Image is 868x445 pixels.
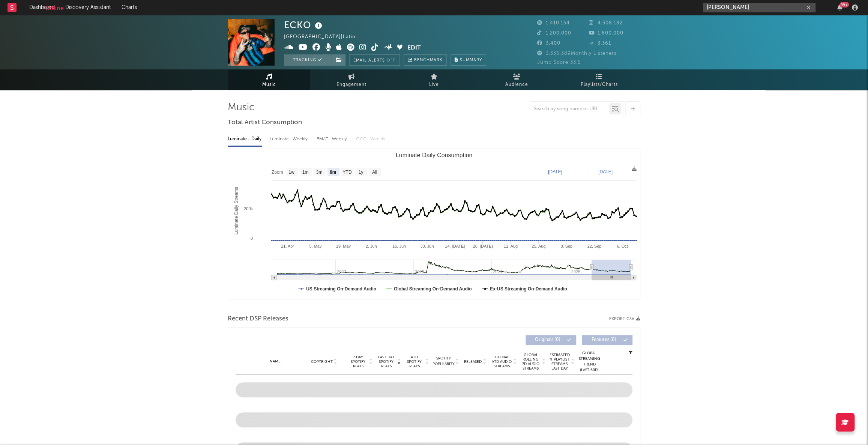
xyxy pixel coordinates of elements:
[407,44,421,53] button: Edit
[414,56,443,65] span: Benchmark
[342,170,351,175] text: YTD
[393,69,475,90] a: Live
[432,356,455,367] span: Spotify Popularity
[537,31,571,36] span: 1.200.000
[376,355,396,368] span: Last Day Spotify Plays
[586,169,590,174] text: →
[581,80,618,89] span: Playlists/Charts
[366,244,377,248] text: 2. Jun
[228,118,302,127] span: Total Artist Consumption
[530,338,565,342] span: Originals ( 0 )
[617,244,628,248] text: 6. Oct
[589,21,623,26] span: 4.308.182
[537,51,617,56] span: 3.336.389 Monthly Listeners
[530,106,609,112] input: Search by song name or URL
[228,69,310,90] a: Music
[311,359,332,364] span: Copyright
[392,244,406,248] text: 16. Jun
[526,335,576,345] button: Originals(0)
[598,169,613,174] text: [DATE]
[837,5,842,11] button: 99+
[549,353,570,371] span: Estimated % Playlist Streams Last Day
[349,54,400,66] button: Email AlertsOff
[372,170,377,175] text: All
[317,133,348,146] div: BMAT - Weekly
[394,286,472,292] text: Global Streaming On-Demand Audio
[703,3,815,12] input: Search for artists
[558,69,640,90] a: Playlists/Charts
[284,19,324,31] div: ECKO
[272,170,283,175] text: Zoom
[302,170,309,175] text: 1m
[429,80,439,89] span: Live
[228,149,640,299] svg: Luminate Daily Consumption
[306,286,376,292] text: US Streaming On-Demand Audio
[234,187,239,235] text: Luminate Daily Streams
[532,244,545,248] text: 25. Aug
[396,152,473,158] text: Luminate Daily Consumption
[404,355,424,368] span: ATD Spotify Plays
[330,170,336,175] text: 6m
[490,286,567,292] text: Ex-US Streaming On-Demand Audio
[228,133,262,146] div: Luminate - Daily
[348,355,368,368] span: 7 Day Spotify Plays
[464,359,482,364] span: Released
[359,170,363,175] text: 1y
[387,59,396,63] em: Off
[537,41,560,46] span: 3.400
[251,359,300,364] div: Name
[316,170,323,175] text: 3m
[491,355,512,368] span: Global ATD Audio Streams
[548,169,562,174] text: [DATE]
[45,3,64,13] div: Offline
[404,54,447,66] a: Benchmark
[228,314,288,323] span: Recent DSP Releases
[587,244,601,248] text: 22. Sep
[582,335,632,345] button: Features(0)
[281,244,294,248] text: 21. Apr
[587,338,621,342] span: Features ( 0 )
[310,69,393,90] a: Engagement
[288,170,294,175] text: 1w
[262,80,276,89] span: Music
[270,133,309,146] div: Luminate - Weekly
[309,244,322,248] text: 5. May
[505,80,528,89] span: Audience
[473,244,493,248] text: 28. [DATE]
[839,2,849,8] div: 99 +
[578,350,601,373] div: Global Streaming Trend (Last 60D)
[537,21,570,26] span: 1.410.154
[589,31,623,36] span: 1.600.000
[609,317,640,321] button: Export CSV
[460,58,482,62] span: Summary
[445,244,465,248] text: 14. [DATE]
[284,33,364,42] div: [GEOGRAPHIC_DATA] | Latin
[475,69,558,90] a: Audience
[451,54,486,66] button: Summary
[504,244,518,248] text: 11. Aug
[284,54,331,66] button: Tracking
[560,244,572,248] text: 8. Sep
[244,206,253,211] text: 200k
[420,244,434,248] text: 30. Jun
[589,41,611,46] span: 3.361
[251,236,253,241] text: 0
[537,60,581,65] span: Jump Score: 33.5
[336,244,351,248] text: 19. May
[520,353,541,371] span: Global Rolling 7D Audio Streams
[336,80,366,89] span: Engagement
